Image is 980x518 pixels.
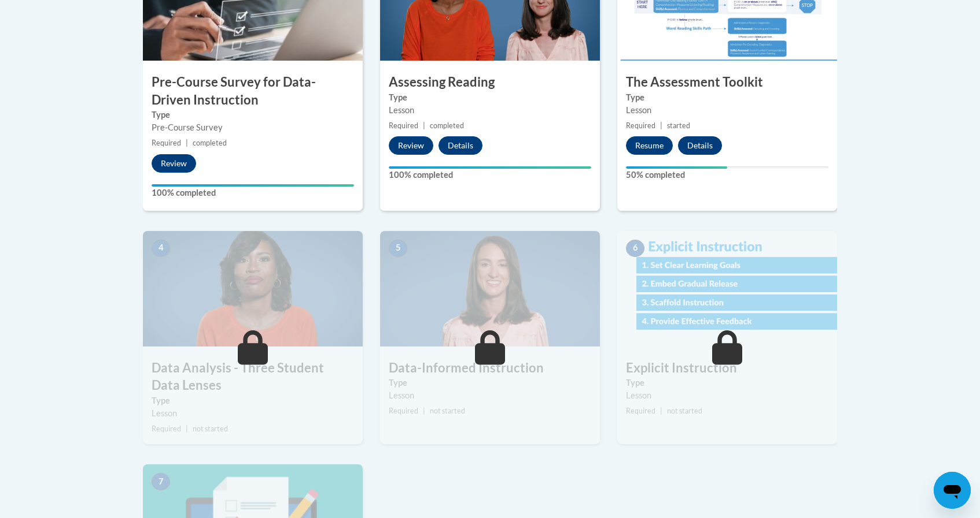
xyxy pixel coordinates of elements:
span: Required [389,121,418,130]
img: Course Image [143,231,363,346]
div: Pre-Course Survey [152,121,354,134]
span: completed [193,139,227,147]
span: not started [430,407,465,415]
span: started [667,121,690,130]
span: 4 [152,240,170,257]
label: Type [389,91,591,104]
button: Details [439,136,482,155]
div: Lesson [626,104,828,117]
span: Required [152,139,181,147]
span: Required [626,407,655,415]
div: Lesson [389,104,591,117]
span: not started [193,424,228,433]
span: 7 [152,473,170,490]
h3: Assessing Reading [380,73,600,91]
iframe: Button to launch messaging window [934,472,971,509]
label: 100% completed [152,187,354,199]
span: Required [626,121,655,130]
span: | [423,407,425,415]
span: | [186,139,188,147]
span: Required [389,407,418,415]
label: 100% completed [389,169,591,181]
span: 6 [626,240,644,257]
button: Review [389,136,433,155]
label: Type [626,91,828,104]
span: | [660,407,662,415]
label: Type [152,394,354,407]
img: Course Image [380,231,600,346]
label: Type [152,109,354,121]
div: Lesson [626,389,828,402]
div: Your progress [152,184,354,187]
div: Lesson [389,389,591,402]
label: Type [626,377,828,389]
span: Required [152,424,181,433]
h3: Data-Informed Instruction [380,359,600,377]
span: | [660,121,662,130]
img: Course Image [617,231,837,346]
div: Your progress [389,166,591,169]
h3: Explicit Instruction [617,359,837,377]
span: | [186,424,188,433]
div: Your progress [626,166,727,169]
h3: The Assessment Toolkit [617,73,837,91]
button: Review [152,154,196,173]
span: completed [430,121,464,130]
h3: Pre-Course Survey for Data-Driven Instruction [143,73,363,109]
div: Lesson [152,407,354,420]
label: Type [389,377,591,389]
span: | [423,121,425,130]
h3: Data Analysis - Three Student Data Lenses [143,359,363,395]
span: not started [667,407,702,415]
button: Details [678,136,722,155]
button: Resume [626,136,673,155]
span: 5 [389,240,407,257]
label: 50% completed [626,169,828,181]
